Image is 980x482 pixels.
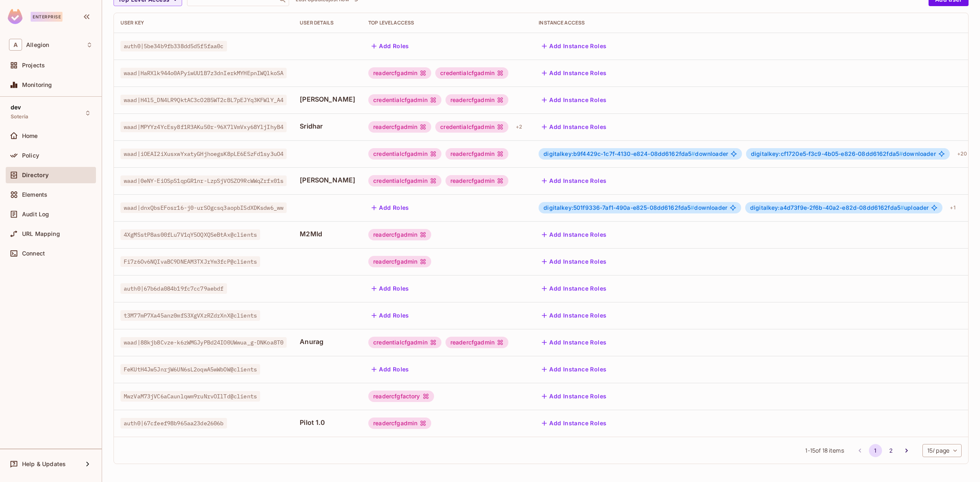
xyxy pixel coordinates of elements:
button: Add Instance Roles [539,363,610,376]
div: readercfgadmin [368,229,431,240]
button: Add Instance Roles [539,67,610,80]
button: Go to next page [900,444,913,457]
span: auth0|67cfeef98b965aa23de2606b [120,418,227,429]
span: waad|88kjb8Cvze-k6zWMGJyPBd24IO0UWwua_g-DNKoa8T0 [120,337,287,348]
div: readercfgadmin [368,121,431,133]
span: digitalkey:a4d73f9e-2f6b-40a2-e82d-08dd6162fda5 [750,204,904,211]
span: Directory [22,172,49,178]
div: + 2 [512,120,526,133]
button: Add Instance Roles [539,93,610,107]
span: 4XgMSstP8as00fLu7V1qY5OQXQSeBtAx@clients [120,229,260,240]
img: SReyMgAAAABJRU5ErkJggg== [8,9,22,24]
span: Home [22,133,38,139]
div: + 1 [947,201,958,214]
span: downloader [751,151,936,157]
span: digitalkey:cf1720e5-f3c9-4b05-e826-08dd6162fda5 [751,150,903,157]
div: readercfgadmin [368,256,431,267]
span: [PERSON_NAME] [300,175,355,184]
button: Add Instance Roles [539,174,610,187]
button: Add Instance Roles [539,120,610,133]
span: Policy [22,152,39,159]
span: Monitoring [22,82,52,88]
div: Top Level Access [368,20,526,26]
span: Pilot 1.0 [300,418,355,427]
button: Add Instance Roles [539,417,610,430]
span: MwzVaM73jVC6aCaunlqwm9ruNrvOIlTd@clients [120,391,260,402]
span: A [9,39,22,51]
button: Add Roles [368,309,412,322]
div: readercfgadmin [445,94,508,106]
span: M2MId [300,229,355,238]
div: readercfgadmin [445,148,508,160]
div: Enterprise [31,12,62,22]
span: uploader [750,204,929,211]
span: Workspace: Allegion [26,42,49,48]
div: 15 / page [922,444,962,457]
div: readercfgfactory [368,391,434,402]
span: waad|0eNY-EiOSpS1qpGR1nr-LzpSjVOSZO9RcWWqZrfx01s [120,175,287,186]
span: FeKUtH4Jw5JnrjW6UN6sL2oqwA5wWbOW@clients [120,364,260,375]
button: Add Roles [368,40,412,53]
button: Add Instance Roles [539,255,610,268]
div: User Key [120,20,287,26]
span: Projects [22,62,45,69]
span: waad|iOEAI2iXusxwYxatyGHjhoegsK8pLE6ESzFd1sy3uO4 [120,149,287,159]
span: URL Mapping [22,231,60,237]
span: Fi7z6Ov6NQIvaBC9DNEAM3TXJrYm3fcP@clients [120,256,260,267]
button: Add Instance Roles [539,390,610,403]
span: t3M77mP7Xa45anz0mfS3XgVXzRZdrXnX@clients [120,310,260,321]
div: credentialcfgadmin [368,148,441,160]
span: digitalkey:b9f4429c-1c7f-4130-e824-08dd6162fda5 [543,150,695,157]
span: dev [11,104,21,111]
span: Soteria [11,113,28,120]
div: + 20 [954,147,970,160]
span: Help & Updates [22,461,66,467]
div: Instance Access [539,20,970,26]
span: # [690,204,694,211]
span: # [900,204,904,211]
span: waad|HaRXlk944o0APyiwUU1B7z3dnIerkMYHEpnIWQlkoSA [120,68,287,78]
span: downloader [543,151,728,157]
span: Elements [22,191,47,198]
div: credentialcfgadmin [368,175,441,187]
div: credentialcfgadmin [435,67,508,79]
span: Audit Log [22,211,49,218]
button: Add Roles [368,201,412,214]
div: readercfgadmin [368,67,431,79]
div: User Details [300,20,355,26]
span: digitalkey:501f9336-7af1-490a-e825-08dd6162fda5 [543,204,694,211]
span: [PERSON_NAME] [300,95,355,104]
div: credentialcfgadmin [368,337,441,348]
div: readercfgadmin [445,175,508,187]
span: # [691,150,695,157]
div: readercfgadmin [445,337,508,348]
span: waad|MPYYz4YcEsy8f1R3AKu50r-96X7lVmVxy68YljIhyB4 [120,122,287,132]
span: Sridhar [300,122,355,131]
button: Add Instance Roles [539,336,610,349]
button: Add Roles [368,363,412,376]
button: Add Instance Roles [539,228,610,241]
span: waad|dnxQbsEFosr16-j0-urSOgcsq3aopbISdXDKsdw6_ww [120,202,287,213]
div: credentialcfgadmin [435,121,508,133]
span: auth0|67b6da084b19fc7cc79aebdf [120,283,227,294]
button: Add Instance Roles [539,309,610,322]
nav: pagination navigation [852,444,914,457]
span: Connect [22,250,45,257]
button: Go to page 2 [884,444,898,457]
span: auth0|5be34b9fb338dd5d5f5faa0c [120,41,227,51]
span: waad|H4l5_DN4LR9QktAC3cO2B5WT2cBL7pEJYq3KFWlY_A4 [120,95,287,105]
button: Add Instance Roles [539,40,610,53]
span: Anurag [300,337,355,346]
span: # [899,150,903,157]
div: credentialcfgadmin [368,94,441,106]
button: Add Instance Roles [539,282,610,295]
div: readercfgadmin [368,418,431,429]
span: 1 - 15 of 18 items [805,446,844,455]
button: page 1 [869,444,882,457]
button: Add Roles [368,282,412,295]
span: downloader [543,204,727,211]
